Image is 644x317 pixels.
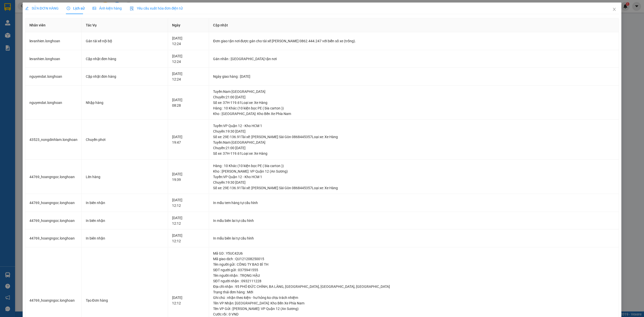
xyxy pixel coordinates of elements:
div: Trạng thái đơn hàng : Mới [213,289,615,295]
div: [DATE] 12:12 [172,215,205,226]
img: icon [130,7,134,11]
div: Tên người gửi : CÔNG TY BAO BÌ TH [213,262,615,267]
div: In mẫu tem hàng tự cấu hình [213,200,615,206]
div: [DATE] 12:12 [172,295,205,306]
div: Kho : [PERSON_NAME]: VP Quận 12 (An Sương) [213,169,615,174]
td: nguyendat.longhoan [25,86,82,120]
div: [DATE] 12:24 [172,53,205,64]
div: Ghi chú : nhận theo kiện - hư hỏng ko chịu trách nhiệm [213,295,615,300]
div: [DATE] 19:39 [172,171,205,182]
div: Gán tài xế nội bộ [86,38,164,44]
div: [DATE] 12:24 [172,35,205,47]
div: Hàng : 10 Khác (10 kiện bọc PE ( bìa carton )) [213,105,615,111]
div: In mẫu biên lai tự cấu hình [213,218,615,223]
div: Ngày giao hàng : [DATE] [213,74,615,79]
div: Tạo Đơn hàng [86,298,164,303]
td: levanhien.longhoan [25,50,82,68]
span: Yêu cầu xuất hóa đơn điện tử [130,6,183,10]
span: close [612,7,616,11]
span: Lịch sử [67,6,85,10]
div: Mã GD : Y5UC42U6 [213,251,615,256]
th: Ngày [168,18,209,32]
div: In biên nhận [86,218,164,223]
td: levanhien.longhoan [25,32,82,50]
div: Cập nhật đơn hàng [86,56,164,62]
div: [DATE] 08:28 [172,97,205,108]
div: Tuyến : VP Quận 12 - Kho HCM 1 Chuyến: 19:30 [DATE] Số xe: 29E-136.91 Tài xế: [PERSON_NAME] Sài G... [213,123,615,140]
div: [DATE] 12:12 [172,197,205,208]
div: Tên người nhận : TRỌNG HẬU [213,273,615,278]
button: Close [607,3,621,17]
div: Cước rồi : 0 VND [213,311,615,317]
td: nguyendat.longhoan [25,68,82,86]
td: 43523_nongdinhlam.longhoan [25,120,82,160]
div: [DATE] 19:47 [172,134,205,145]
span: edit [25,7,29,10]
th: Tác Vụ [82,18,168,32]
td: 44769_hoangngoc.longhoan [25,212,82,230]
div: SĐT người gửi : 0375941555 [213,267,615,273]
div: Tuyến : VP Quận 12 - Kho HCM 1 Chuyến: 19:30 [DATE] Số xe: 29E-136.91 Tài xế: [PERSON_NAME] Sài G... [213,174,615,191]
div: SĐT người nhận : 0932111228 [213,278,615,284]
div: In biên nhận [86,200,164,206]
div: [DATE] 12:24 [172,71,205,82]
div: Nhập hàng [86,100,164,105]
th: Nhân viên [25,18,82,32]
div: In biên nhận [86,235,164,241]
div: Tuyến : Nam [GEOGRAPHIC_DATA] Chuyến: 21:00 [DATE] Số xe: 37H-119.61 Loại xe: Xe Hàng [213,89,615,105]
td: 44769_hoangngoc.longhoan [25,194,82,212]
div: Tuyến : Nam [GEOGRAPHIC_DATA] Chuyến: 21:00 [DATE] Số xe: 37H-119.61 Loại xe: Xe Hàng [213,140,615,156]
div: Cập nhật đơn hàng [86,74,164,79]
div: Chuyển phơi [86,137,164,142]
div: Tên VP Nhận: [GEOGRAPHIC_DATA]: Kho Bến Xe Phía Nam [213,300,615,306]
div: In mẫu biên lai tự cấu hình [213,235,615,241]
div: Đơn giao tận nơi được gán cho tài xế [PERSON_NAME] 0862.444.247 với biển số xe (trống). [213,38,615,44]
div: Kho : [GEOGRAPHIC_DATA]: Kho Bến Xe Phía Nam [213,111,615,116]
span: clock-circle [67,7,70,10]
th: Cập nhật [209,18,619,32]
div: Tên VP Gửi : [PERSON_NAME]: VP Quận 12 (An Sương) [213,306,615,311]
span: Ảnh kiện hàng [93,6,122,10]
span: picture [93,7,96,10]
div: Hàng : 10 Khác (10 kiện bọc PE ( bìa carton )) [213,163,615,169]
div: Địa chỉ nhận : 95 PHÓ ĐỨC CHÍNH, BA LÀNG, [GEOGRAPHIC_DATA], [GEOGRAPHIC_DATA], [GEOGRAPHIC_DATA] [213,284,615,289]
td: 44769_hoangngoc.longhoan [25,229,82,247]
div: [DATE] 12:12 [172,233,205,244]
div: Mã giao dịch : QU121208250015 [213,256,615,262]
span: SỬA ĐƠN HÀNG [25,6,59,10]
div: Lên hàng [86,174,164,180]
div: Gán nhãn : [GEOGRAPHIC_DATA] tận nơi [213,56,615,62]
td: 44769_hoangngoc.longhoan [25,160,82,194]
